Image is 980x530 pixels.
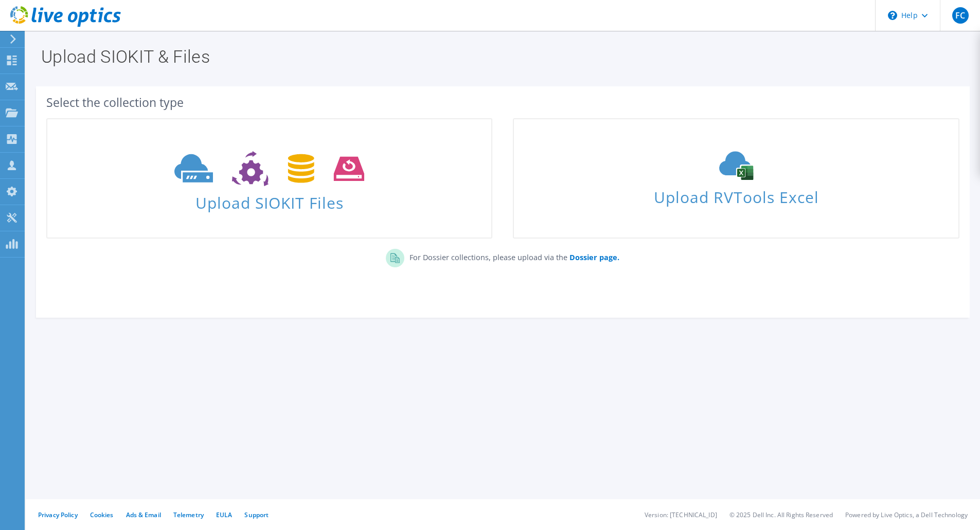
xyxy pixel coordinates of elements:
svg: \n [888,11,897,20]
span: FC [952,7,969,24]
li: Powered by Live Optics, a Dell Technology [845,510,968,519]
a: Privacy Policy [38,510,78,519]
a: Cookies [90,510,114,519]
div: Select the collection type [46,97,959,108]
span: Upload RVTools Excel [514,184,958,206]
a: EULA [216,510,232,519]
a: Support [244,510,269,519]
p: For Dossier collections, please upload via the [404,249,619,263]
a: Dossier page. [567,252,619,262]
h1: Upload SIOKIT & Files [41,48,959,65]
a: Telemetry [173,510,204,519]
a: Ads & Email [126,510,161,519]
b: Dossier page. [569,252,619,262]
a: Upload SIOKIT Files [46,118,492,239]
span: Upload SIOKIT Files [47,189,491,211]
li: © 2025 Dell Inc. All Rights Reserved [729,510,833,519]
li: Version: [TECHNICAL_ID] [645,510,717,519]
a: Upload RVTools Excel [513,118,959,239]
